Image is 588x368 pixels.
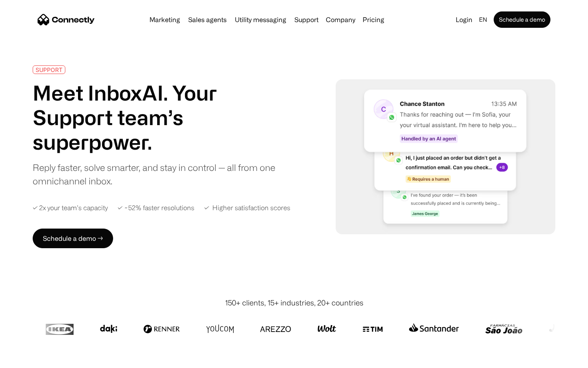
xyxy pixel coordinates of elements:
[33,161,281,188] div: Reply faster, solve smarter, and stay in control — all from one omnichannel inbox.
[326,14,355,25] div: Company
[479,14,487,25] div: en
[494,11,550,28] a: Schedule a demo
[291,16,322,23] a: Support
[204,204,290,212] div: ✓ Higher satisfaction scores
[452,14,476,25] a: Login
[36,67,62,73] div: SUPPORT
[232,16,290,23] a: Utility messaging
[359,16,388,23] a: Pricing
[185,16,230,23] a: Sales agents
[118,204,194,212] div: ✓ ~52% faster resolutions
[33,229,113,248] a: Schedule a demo →
[33,204,108,212] div: ✓ 2x your team’s capacity
[146,16,183,23] a: Marketing
[8,353,49,365] aside: Language selected: English
[33,81,281,154] h1: Meet InboxAI. Your Support team’s superpower.
[16,354,49,365] ul: Language list
[225,297,363,308] div: 150+ clients, 15+ industries, 20+ countries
